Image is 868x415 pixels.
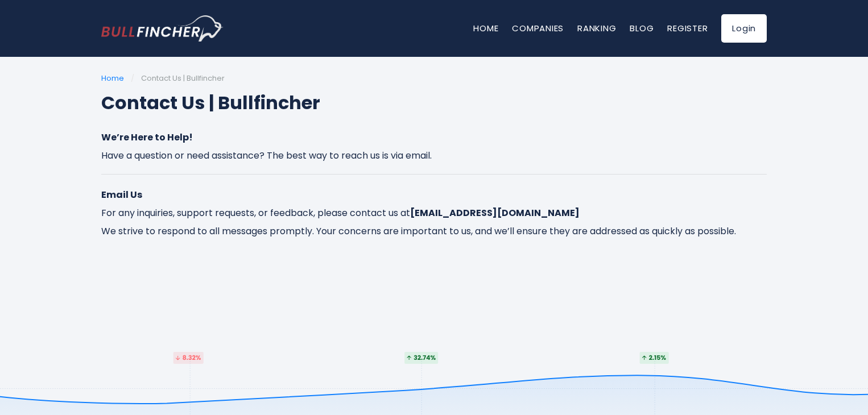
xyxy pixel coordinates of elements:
strong: We’re Here to Help! [101,131,193,144]
span: Contact Us | Bullfincher [141,73,225,84]
ul: / [101,74,767,84]
img: bullfincher logo [101,15,224,42]
a: Home [101,73,124,84]
a: Register [667,22,708,34]
strong: Email Us [101,188,142,201]
h1: Contact Us | Bullfincher [101,89,767,117]
a: Home [473,22,498,34]
strong: [EMAIL_ADDRESS][DOMAIN_NAME] [410,206,580,219]
p: For any inquiries, support requests, or feedback, please contact us at We strive to respond to al... [101,186,767,240]
a: Login [721,14,767,43]
a: Blog [630,22,654,34]
p: Have a question or need assistance? The best way to reach us is via email. [101,128,767,165]
a: Ranking [577,22,616,34]
a: Go to homepage [101,15,224,42]
a: Companies [512,22,564,34]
